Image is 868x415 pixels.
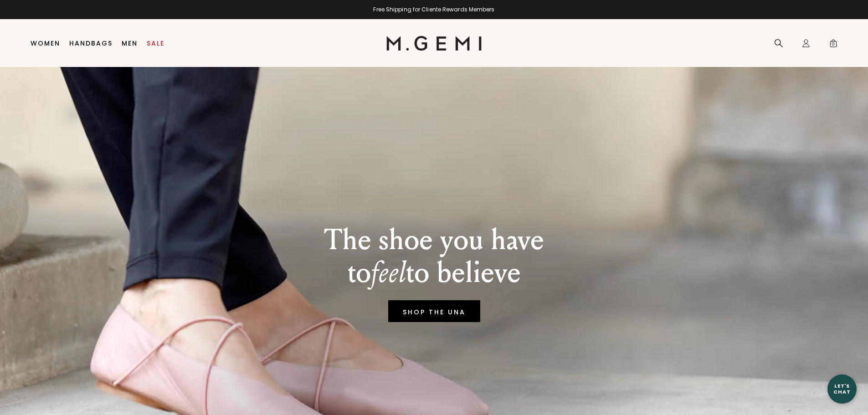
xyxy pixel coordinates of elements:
a: Handbags [69,40,113,47]
a: Sale [147,40,164,47]
p: The shoe you have [324,224,544,256]
p: to to believe [324,256,544,289]
span: 0 [829,41,838,50]
img: M.Gemi [386,36,482,51]
div: Let's Chat [827,383,857,395]
em: feel [371,255,406,290]
a: SHOP THE UNA [388,300,480,322]
a: Men [122,40,138,47]
a: Women [31,40,60,47]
